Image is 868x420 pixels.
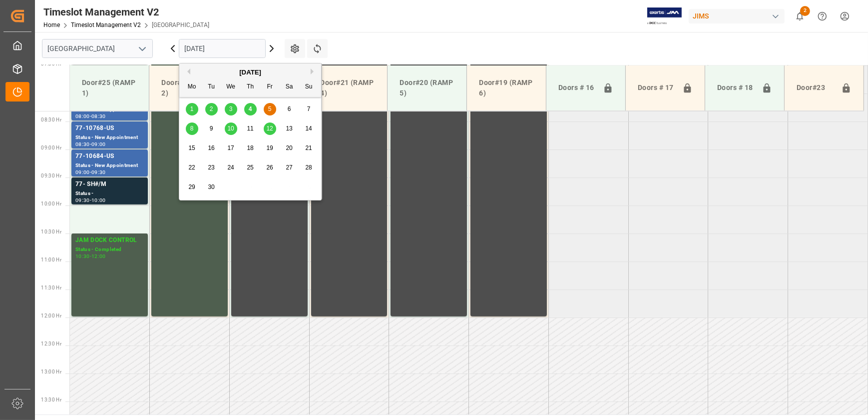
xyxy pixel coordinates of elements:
span: 3 [229,105,233,112]
div: Choose Monday, September 8th, 2025 [186,122,198,135]
div: Choose Monday, September 1st, 2025 [186,103,198,115]
span: 2 [210,105,213,112]
div: 77-10768-US [75,123,144,133]
div: Choose Monday, September 22nd, 2025 [186,161,198,174]
div: Choose Monday, September 29th, 2025 [186,181,198,193]
button: Help Center [811,5,834,27]
div: JIMS [689,9,785,23]
span: 14 [305,125,312,132]
div: Mo [186,81,198,93]
div: Doors # 17 [634,78,678,97]
span: 26 [266,164,273,171]
div: Choose Wednesday, September 24th, 2025 [225,161,237,174]
div: Door#25 (RAMP 1) [78,73,141,102]
div: 09:00 [75,170,90,174]
div: Timeslot Management V2 [43,4,209,19]
div: 09:00 [91,142,106,146]
div: Choose Wednesday, September 17th, 2025 [225,142,237,154]
div: Choose Saturday, September 20th, 2025 [283,142,296,154]
div: Choose Saturday, September 13th, 2025 [283,122,296,135]
span: 5 [268,105,272,112]
div: Choose Wednesday, September 3rd, 2025 [225,103,237,115]
div: 77- SH#/M [75,179,144,189]
div: - [90,170,91,174]
div: Status - [75,189,144,198]
div: Fr [264,81,276,93]
div: Choose Wednesday, September 10th, 2025 [225,122,237,135]
div: month 2025-09 [182,99,319,197]
div: Choose Thursday, September 4th, 2025 [244,103,257,115]
div: Tu [205,81,218,93]
span: 08:30 Hr [41,117,61,122]
span: 23 [208,164,214,171]
span: 16 [208,144,214,151]
div: Su [303,81,315,93]
div: - [90,142,91,146]
button: open menu [134,41,149,56]
div: Choose Thursday, September 11th, 2025 [244,122,257,135]
div: Doors # 16 [554,78,599,97]
span: 8 [190,125,194,132]
span: 12:00 Hr [41,313,61,318]
span: 9 [210,125,213,132]
a: Home [43,21,60,28]
div: JAM DOCK CONTROL [75,235,144,245]
span: 28 [305,164,312,171]
div: Door#19 (RAMP 6) [475,73,538,102]
span: 6 [288,105,291,112]
div: Status - New Appointment [75,133,144,142]
div: Choose Sunday, September 7th, 2025 [303,103,315,115]
div: 10:00 [91,198,106,202]
div: Door#21 (RAMP 4) [316,73,379,102]
div: - [90,114,91,118]
input: DD.MM.YYYY [179,39,266,58]
div: Choose Tuesday, September 30th, 2025 [205,181,218,193]
span: 29 [188,183,195,190]
div: - [90,198,91,202]
span: 18 [247,144,253,151]
span: 10 [227,125,234,132]
span: 12 [266,125,273,132]
span: 13 [286,125,292,132]
div: Doors # 18 [713,78,758,97]
div: Choose Tuesday, September 23rd, 2025 [205,161,218,174]
span: 13:30 Hr [41,397,61,402]
span: 21 [305,144,312,151]
div: Door#24 (RAMP 2) [157,73,220,102]
div: Choose Sunday, September 21st, 2025 [303,142,315,154]
button: Previous Month [184,68,190,74]
span: 30 [208,183,214,190]
span: 09:30 Hr [41,173,61,178]
div: 77-10684-US [75,151,144,161]
div: 12:00 [91,254,106,258]
div: 08:00 [75,114,90,118]
span: 09:00 Hr [41,145,61,150]
div: Choose Tuesday, September 2nd, 2025 [205,103,218,115]
div: Choose Friday, September 5th, 2025 [264,103,276,115]
span: 27 [286,164,292,171]
div: Choose Friday, September 26th, 2025 [264,161,276,174]
span: 10:30 Hr [41,229,61,234]
span: 10:00 Hr [41,201,61,206]
div: 10:30 [75,254,90,258]
img: Exertis%20JAM%20-%20Email%20Logo.jpg_1722504956.jpg [647,7,682,25]
div: Status - New Appointment [75,161,144,170]
div: [DATE] [179,67,321,77]
div: Door#23 [793,78,837,97]
div: Choose Monday, September 15th, 2025 [186,142,198,154]
span: 24 [227,164,234,171]
span: 20 [286,144,292,151]
span: 1 [190,105,194,112]
div: Choose Friday, September 19th, 2025 [264,142,276,154]
div: Status - Completed [75,245,144,254]
span: 11:30 Hr [41,285,61,290]
div: Choose Sunday, September 28th, 2025 [303,161,315,174]
span: 25 [247,164,253,171]
div: Choose Sunday, September 14th, 2025 [303,122,315,135]
span: 11:00 Hr [41,257,61,262]
button: Next Month [311,68,317,74]
div: 09:30 [75,198,90,202]
span: 7 [307,105,311,112]
button: JIMS [689,6,789,25]
span: 13:00 Hr [41,369,61,374]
